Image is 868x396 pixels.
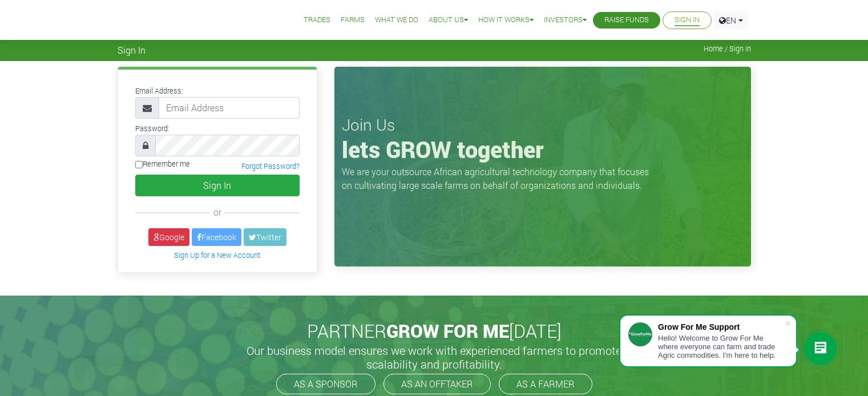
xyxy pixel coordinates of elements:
[342,136,744,163] h1: lets GROW together
[544,14,587,26] a: Investors
[135,161,143,168] input: Remember me
[304,14,330,26] a: Trades
[604,14,649,26] a: Raise Funds
[122,320,746,342] h2: PARTNER [DATE]
[386,318,509,343] span: GROW FOR ME
[714,11,748,29] a: EN
[675,14,700,26] a: Sign In
[235,344,634,371] h5: Our business model ensures we work with experienced farmers to promote scalability and profitabil...
[135,86,183,96] label: Email Address:
[159,97,300,119] input: Email Address
[341,14,365,26] a: Farms
[375,14,418,26] a: What We Do
[478,14,534,26] a: How it Works
[135,175,300,196] button: Sign In
[704,45,751,53] span: Home / Sign In
[276,374,376,394] a: AS A SPONSOR
[135,159,190,169] label: Remember me
[383,374,491,394] a: AS AN OFFTAKER
[118,45,146,55] span: Sign In
[658,322,785,332] div: Grow For Me Support
[499,374,592,394] a: AS A FARMER
[148,228,189,246] a: Google
[429,14,468,26] a: About Us
[135,123,169,134] label: Password:
[658,334,785,359] div: Hello! Welcome to Grow For Me where everyone can farm and trade Agric commodities. I'm here to help.
[135,205,300,219] div: or
[342,115,744,135] h3: Join Us
[174,250,260,260] a: Sign Up for a New Account
[241,161,300,171] a: Forgot Password?
[342,165,656,192] p: We are your outsource African agricultural technology company that focuses on cultivating large s...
